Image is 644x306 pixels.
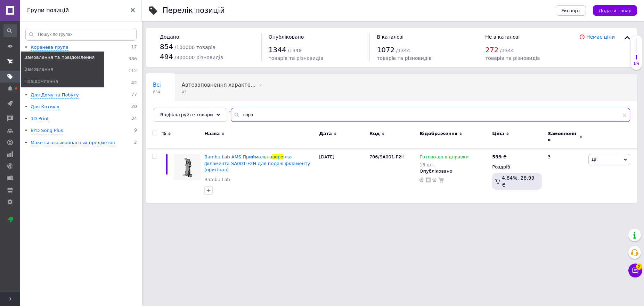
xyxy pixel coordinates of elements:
[160,53,173,61] span: 494
[269,55,323,61] span: товарів та різновидів
[628,264,642,277] button: Чат з покупцем2
[204,176,230,183] a: Bambu Lab
[131,116,137,122] span: 34
[182,89,256,95] span: 43
[24,78,58,85] span: Повідомлення
[502,175,534,188] span: 4.84%, 28.99 ₴
[377,46,394,54] span: 1072
[556,5,586,16] button: Експорт
[31,140,115,146] div: Макеты взрывоопасных предметов
[31,92,79,99] div: Для Дому та Побуту
[204,131,220,137] span: Назва
[492,154,506,160] div: ₴
[160,34,179,40] span: Додано
[182,82,256,88] span: Автозаповнення характе...
[174,45,215,50] span: / 100000 товарів
[288,48,302,53] span: / 1348
[21,63,104,75] a: Замовлення
[204,154,310,172] span: нка філамента SA001-F2H для подачі філаменту (оригінал)
[153,82,161,88] span: Всі
[561,8,581,13] span: Експорт
[419,131,457,137] span: Відображення
[396,48,410,53] span: / 1344
[319,131,332,137] span: Дата
[492,131,504,137] span: Ціна
[592,157,597,162] span: Дії
[31,116,49,122] div: 3D Print
[377,34,403,40] span: В каталозі
[598,8,631,13] span: Додати товар
[500,48,514,53] span: / 1344
[128,68,137,74] span: 112
[131,80,137,87] span: 42
[174,154,201,180] img: Bambu Lab AMS Принимающая воронка филамента SA001-F2H для подачи филамента (оригинал)
[131,104,137,110] span: 20
[377,55,431,61] span: товарів та різновидів
[25,28,137,41] input: Пошук по групах
[153,108,225,115] span: Не відображаються в ка...
[593,5,637,16] button: Додати товар
[31,127,63,134] div: BYD Song Plus
[485,55,540,61] span: товарів та різновидів
[631,61,642,66] div: 1%
[131,44,137,51] span: 17
[586,34,615,40] a: Немає ціни
[146,101,239,127] div: Не відображаються в каталозі ProSale
[21,76,104,87] a: Повідомлення
[134,140,137,146] span: 2
[204,154,310,172] a: Bambu Lab AMS Приймальнаворонка філамента SA001-F2H для подачі філаменту (оригінал)
[174,55,223,60] span: / 300000 різновидів
[317,149,368,203] div: [DATE]
[548,131,578,143] span: Замовлення
[419,162,468,167] div: 13 шт.
[134,127,137,134] span: 9
[272,154,283,159] span: воро
[419,154,468,162] span: Готово до відправки
[269,46,286,54] span: 1344
[31,44,68,51] div: Коренева група
[231,108,630,122] input: Пошук по назві позиції, артикулу і пошуковим запитам
[492,154,502,159] b: 599
[269,34,304,40] span: Опубліковано
[128,56,137,63] span: 386
[492,164,542,170] div: Роздріб
[163,7,225,14] div: Перелік позицій
[160,42,173,51] span: 854
[485,34,520,40] span: Не в каталозі
[485,46,498,54] span: 272
[31,104,59,110] div: Для Котиків
[160,112,213,117] span: Відфільтруйте товари
[544,149,587,203] div: 3
[204,154,272,159] span: Bambu Lab AMS Приймальна
[175,74,270,101] div: Автозаповнення характеристик
[369,154,405,159] span: 706/SA001-F2H
[419,168,489,174] div: Опубліковано
[162,131,166,137] span: %
[153,89,161,95] span: 854
[636,264,642,270] span: 2
[24,54,95,61] span: Замовлення та повідомлення
[131,92,137,99] span: 77
[369,131,380,137] span: Код
[24,66,53,72] span: Замовлення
